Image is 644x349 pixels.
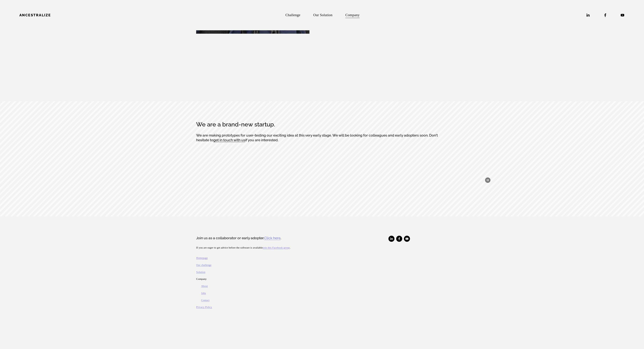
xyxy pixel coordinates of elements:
a: Our challenge [196,263,211,267]
a: join this Facebook group [263,245,290,250]
a: Solution [196,270,205,274]
p: If you are eager to get advice before the software is available . [196,245,345,250]
a: Homepage [196,256,208,260]
a: folder dropdown [345,12,360,19]
p: Company [196,277,345,281]
a: Our Solution [313,12,333,19]
a: get in touch with us [213,138,245,142]
a: Facebook [603,13,607,17]
a: LinkedIn [388,236,394,242]
a: LinkedIn [586,13,590,17]
a: YouTube [404,236,410,242]
span: We are making prototypes for user-testing our exciting idea at this very early stage. We will be ... [196,133,439,142]
span: We are a brand-new startup. [196,121,275,128]
a: Challenge [285,12,300,19]
a: Ancestralize [19,13,51,17]
a: Click here [264,236,280,241]
a: Jobs [201,291,206,295]
a: Privacy Policy [196,305,212,309]
span: if you are interested. [245,138,278,142]
a: YouTube [620,13,625,17]
span: Company [345,12,360,18]
button: Pause Background [485,177,490,183]
a: Facebook [396,236,402,242]
h3: Join us as a collaborator or early adopter. . [196,236,345,241]
a: About [201,284,208,288]
a: Contact [201,298,209,303]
